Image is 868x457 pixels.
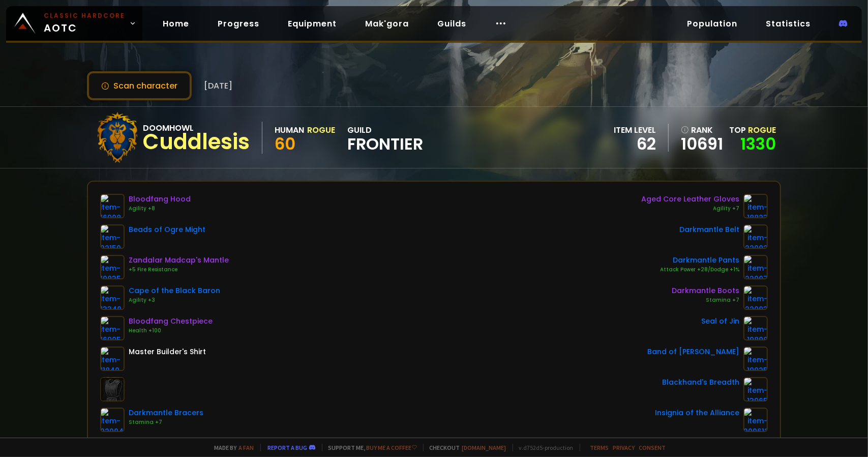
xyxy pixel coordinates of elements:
span: Rogue [748,124,776,136]
a: Mak'gora [357,13,417,34]
img: item-19835 [100,255,125,279]
div: Darkmantle Bracers [129,408,203,418]
div: +5 Fire Resistance [129,266,229,274]
div: Agility +8 [129,205,191,213]
div: Cuddlesis [143,134,250,150]
a: Report a bug [268,444,308,451]
a: Buy me a coffee [367,444,417,451]
div: Darkmantle Pants [660,255,739,266]
div: Doomhowl [143,122,250,134]
img: item-16905 [100,316,125,340]
img: item-22002 [743,224,768,249]
span: Frontier [347,136,423,152]
span: Made by [208,444,254,451]
span: [DATE] [204,79,232,92]
span: AOTC [44,11,125,36]
a: Classic HardcoreAOTC [6,6,142,41]
div: Seal of Jin [701,316,739,327]
a: 10691 [681,136,723,152]
div: Master Builder's Shirt [129,347,206,357]
div: Health +100 [129,327,213,335]
img: item-22004 [100,408,125,432]
img: item-209612 [743,408,768,432]
span: 60 [275,132,295,155]
div: Human [275,124,304,136]
div: Band of [PERSON_NAME] [647,347,739,357]
div: Stamina +7 [672,296,739,304]
div: Insignia of the Alliance [655,408,739,418]
div: Bloodfang Hood [129,194,191,205]
div: Blackhand's Breadth [662,377,739,388]
a: Statistics [758,13,819,34]
div: Zandalar Madcap's Mantle [129,255,229,266]
img: item-13340 [100,285,125,310]
a: Terms [590,444,609,451]
img: item-11840 [100,347,125,371]
a: Consent [639,444,666,451]
span: Support me, [322,444,417,451]
div: Darkmantle Belt [679,224,739,235]
img: item-22003 [743,285,768,310]
a: Progress [209,13,267,34]
img: item-19925 [743,347,768,371]
div: Agility +3 [129,296,220,304]
div: Darkmantle Boots [672,285,739,296]
span: v. d752d5 - production [513,444,574,451]
img: item-13965 [743,377,768,402]
a: 1330 [740,132,776,155]
div: Bloodfang Chestpiece [129,316,213,327]
button: Scan character [87,71,192,100]
a: [DOMAIN_NAME] [462,444,506,451]
div: item level [614,124,656,136]
a: Guilds [429,13,474,34]
div: Top [729,124,776,136]
div: Agility +7 [641,205,739,213]
img: item-18823 [743,194,768,218]
img: item-22150 [100,224,125,249]
div: guild [347,124,423,152]
div: Cape of the Black Baron [129,285,220,296]
div: Aged Core Leather Gloves [641,194,739,205]
img: item-19898 [743,316,768,340]
div: Rogue [307,124,335,136]
a: a fan [239,444,254,451]
a: Equipment [280,13,345,34]
a: Population [679,13,745,34]
small: Classic Hardcore [44,11,125,20]
img: item-22007 [743,255,768,279]
a: Privacy [613,444,635,451]
div: 62 [614,136,656,152]
span: Checkout [423,444,506,451]
div: Stamina +7 [129,418,203,426]
a: Home [155,13,197,34]
div: Beads of Ogre Might [129,224,205,235]
div: Attack Power +28/Dodge +1% [660,266,739,274]
img: item-16908 [100,194,125,218]
div: rank [681,124,723,136]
